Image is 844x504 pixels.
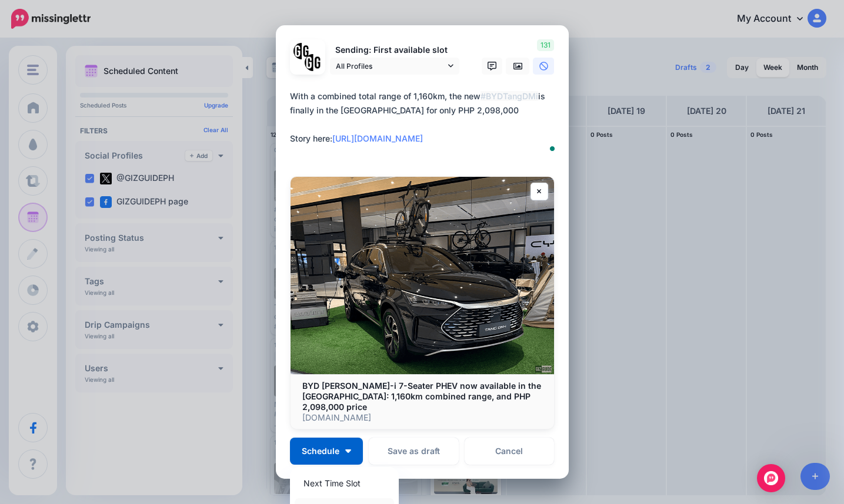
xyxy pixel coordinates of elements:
[757,464,785,492] div: Open Intercom Messenger
[291,177,554,374] img: BYD Tang DM-i 7-Seater PHEV now available in the Philippines: 1,160km combined range, and PHP 2,0...
[295,472,394,495] a: Next Time Slot
[302,447,339,455] span: Schedule
[345,449,351,453] img: arrow-down-white.png
[305,54,322,71] img: JT5sWCfR-79925.png
[369,438,459,465] button: Save as draft
[465,438,555,465] a: Cancel
[302,412,542,423] p: [DOMAIN_NAME]
[330,58,459,75] a: All Profiles
[293,43,311,60] img: 353459792_649996473822713_4483302954317148903_n-bsa138318.png
[290,89,561,146] div: With a combined total range of 1,160km, the new is finally in the [GEOGRAPHIC_DATA] for only PHP ...
[330,43,459,57] p: Sending: First available slot
[336,60,445,72] span: All Profiles
[290,89,561,160] textarea: To enrich screen reader interactions, please activate Accessibility in Grammarly extension settings
[302,381,541,412] b: BYD [PERSON_NAME]-i 7-Seater PHEV now available in the [GEOGRAPHIC_DATA]: 1,160km combined range,...
[537,39,554,51] span: 131
[290,438,363,465] button: Schedule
